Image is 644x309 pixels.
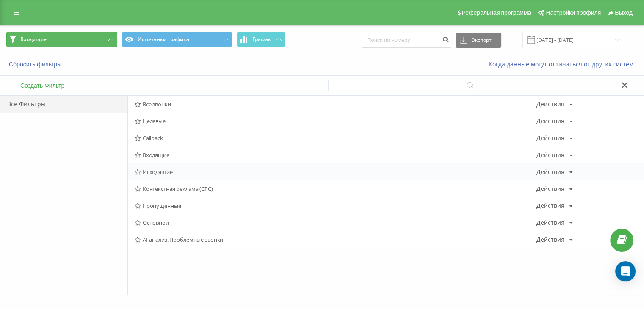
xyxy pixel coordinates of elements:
[135,186,536,192] span: Контекстная реклама (CPC)
[135,101,536,107] span: Все звонки
[536,220,564,226] div: Действия
[6,61,66,68] button: Сбросить фильтры
[536,118,564,124] div: Действия
[536,203,564,209] div: Действия
[615,9,633,16] span: Выход
[135,169,536,175] span: Исходящие
[536,169,564,175] div: Действия
[536,186,564,192] div: Действия
[615,261,636,281] div: Open Intercom Messenger
[135,220,536,226] span: Основной
[0,96,127,113] div: Все Фильтры
[135,135,536,141] span: Callback
[536,135,564,141] div: Действия
[619,81,631,90] button: Закрыть
[20,36,47,43] span: Входящие
[456,33,501,48] button: Экспорт
[6,32,117,47] button: Входящие
[135,237,536,243] span: AI-анализ. Проблемные звонки
[536,237,564,243] div: Действия
[536,152,564,158] div: Действия
[237,32,285,47] button: График
[546,9,601,16] span: Настройки профиля
[13,82,67,89] button: + Создать Фильтр
[462,9,531,16] span: Реферальная программа
[536,101,564,107] div: Действия
[362,33,451,48] input: Поиск по номеру
[135,152,536,158] span: Входящие
[135,118,536,124] span: Целевые
[122,32,232,47] button: Источники трафика
[252,36,271,42] span: График
[489,60,638,68] a: Когда данные могут отличаться от других систем
[135,203,536,209] span: Пропущенные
